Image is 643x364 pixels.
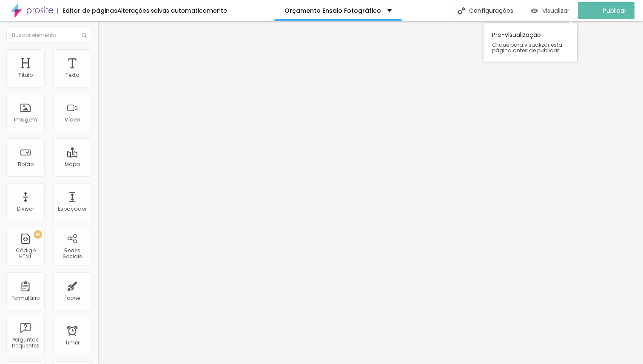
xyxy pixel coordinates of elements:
[98,21,643,364] iframe: Editor
[65,340,80,346] div: Timer
[18,72,33,78] div: Título
[82,33,87,38] img: Icone
[9,337,42,349] div: Perguntas frequentes
[55,248,89,260] div: Redes Sociais
[578,2,634,19] button: Publicar
[542,7,569,14] span: Visualizar
[65,72,79,78] div: Texto
[9,248,42,260] div: Código HTML
[11,295,40,301] div: Formulário
[484,23,577,62] div: Pre-visualização
[492,42,569,53] span: Clique para visualizar esta página antes de publicar.
[65,117,80,123] div: Vídeo
[522,2,578,19] button: Visualizar
[58,206,87,212] div: Espaçador
[18,161,34,167] div: Botão
[458,7,465,14] img: Icone
[17,206,34,212] div: Divisor
[57,8,117,14] div: Editor de páginas
[6,28,91,43] input: Buscar elemento
[285,8,381,14] p: Orçamento Ensaio Fotográfico
[65,161,80,167] div: Mapa
[14,117,37,123] div: Imagem
[65,295,80,301] div: Ícone
[531,7,538,14] img: view-1.svg
[603,7,626,14] span: Publicar
[117,8,227,14] div: Alterações salvas automaticamente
